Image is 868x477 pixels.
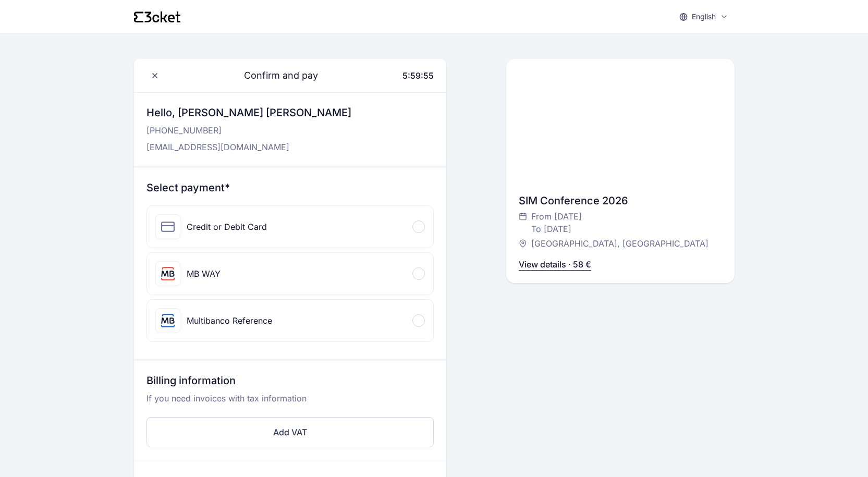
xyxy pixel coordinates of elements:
p: [PHONE_NUMBER] [146,124,351,137]
button: Add VAT [146,417,434,447]
span: Confirm and pay [231,68,318,83]
h3: Hello, [PERSON_NAME] [PERSON_NAME] [146,105,351,120]
div: SIM Conference 2026 [519,193,722,208]
div: MB WAY [187,267,221,280]
p: English [692,11,716,22]
span: 5:59:55 [402,70,434,81]
span: From [DATE] To [DATE] [531,210,582,235]
span: [GEOGRAPHIC_DATA], [GEOGRAPHIC_DATA] [531,237,708,250]
p: [EMAIL_ADDRESS][DOMAIN_NAME] [146,141,351,153]
div: Multibanco Reference [187,314,272,327]
p: View details · 58 € [519,258,591,271]
div: Credit or Debit Card [187,221,267,233]
h3: Select payment* [146,180,434,195]
h3: Billing information [146,373,434,392]
p: If you need invoices with tax information [146,392,434,413]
